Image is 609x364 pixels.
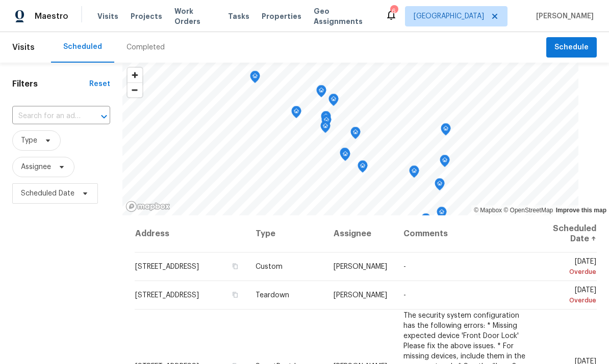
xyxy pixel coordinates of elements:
[556,207,606,214] a: Improve this map
[291,106,301,122] div: Map marker
[174,6,216,26] span: Work Orders
[135,215,248,253] th: Address
[135,263,199,270] span: [STREET_ADDRESS]
[256,263,283,270] span: Custom
[21,162,51,172] span: Assignee
[256,292,289,299] span: Teardown
[542,258,596,277] span: [DATE]
[474,207,502,214] a: Mapbox
[325,215,395,253] th: Assignee
[230,262,239,271] button: Copy Address
[421,213,431,229] div: Map marker
[128,83,142,97] span: Zoom out
[503,207,553,214] a: OpenStreetMap
[321,111,331,127] div: Map marker
[441,123,451,139] div: Map marker
[12,108,82,124] input: Search for an address...
[12,36,35,59] span: Visits
[321,115,332,130] div: Map marker
[358,160,368,176] div: Map marker
[390,6,397,16] div: 6
[125,201,170,212] a: Mapbox homepage
[437,207,447,222] div: Map marker
[250,71,260,87] div: Map marker
[21,188,74,199] span: Scheduled Date
[35,11,68,21] span: Maestro
[395,215,534,253] th: Comments
[334,263,387,270] span: [PERSON_NAME]
[435,178,445,194] div: Map marker
[228,13,249,20] span: Tasks
[262,11,301,21] span: Properties
[12,79,89,89] h1: Filters
[534,215,597,253] th: Scheduled Date ↑
[542,287,596,305] span: [DATE]
[126,42,165,52] div: Completed
[135,292,199,299] span: [STREET_ADDRESS]
[340,149,350,164] div: Map marker
[97,11,118,21] span: Visits
[546,37,597,58] button: Schedule
[63,42,102,52] div: Scheduled
[230,290,239,299] button: Copy Address
[320,121,331,136] div: Map marker
[409,165,419,181] div: Map marker
[532,11,594,21] span: [PERSON_NAME]
[97,109,111,124] button: Open
[89,79,110,89] div: Reset
[21,135,37,146] span: Type
[247,215,325,253] th: Type
[554,41,589,54] span: Schedule
[316,85,326,101] div: Map marker
[542,267,596,277] div: Overdue
[328,94,339,109] div: Map marker
[131,11,162,21] span: Projects
[314,6,373,26] span: Geo Assignments
[128,68,142,82] button: Zoom in
[542,295,596,305] div: Overdue
[403,292,406,299] span: -
[414,11,484,21] span: [GEOGRAPHIC_DATA]
[403,263,406,270] span: -
[340,148,350,163] div: Map marker
[350,127,361,143] div: Map marker
[440,155,450,171] div: Map marker
[122,63,578,215] canvas: Map
[334,292,387,299] span: [PERSON_NAME]
[128,82,142,97] button: Zoom out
